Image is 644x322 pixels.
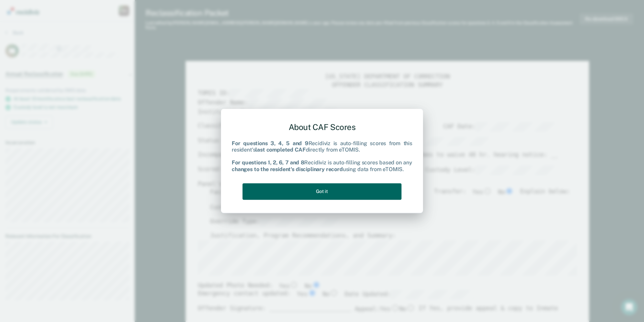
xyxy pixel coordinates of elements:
[232,117,412,137] div: About CAF Scores
[255,147,305,153] b: last completed CAF
[232,160,304,166] b: For questions 1, 2, 6, 7 and 8
[232,140,309,147] b: For questions 3, 4, 5 and 9
[232,166,343,172] b: changes to the resident's disciplinary record
[243,183,401,200] button: Got it
[232,140,412,172] div: Recidiviz is auto-filling scores from this resident's directly from eTOMIS. Recidiviz is auto-fil...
